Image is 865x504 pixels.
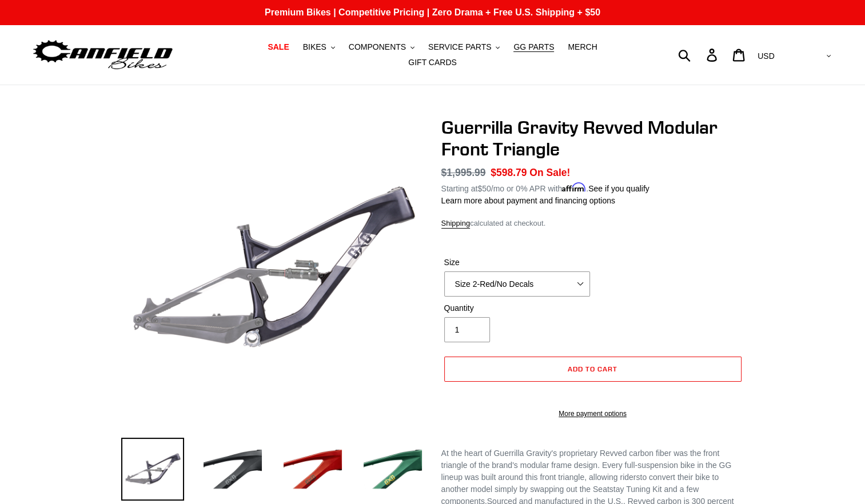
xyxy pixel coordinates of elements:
a: GIFT CARDS [402,55,463,70]
a: More payment options [444,409,742,419]
span: Add to cart [568,365,617,373]
span: SERVICE PARTS [428,42,491,52]
img: Load image into Gallery viewer, Guerrilla Gravity Revved Modular Front Triangle [281,438,344,501]
a: Learn more about payment and financing options [441,196,615,205]
a: SALE [262,39,294,55]
s: $1,995.99 [441,167,486,178]
span: COMPONENTS [349,42,406,52]
img: Load image into Gallery viewer, Guerrilla Gravity Revved Modular Front Triangle [361,438,424,501]
span: At the heart of Guerrilla Gravity's proprietary Revved carbon fiber was the front triangle of the... [441,449,732,482]
p: Starting at /mo or 0% APR with . [441,180,649,195]
button: Add to cart [444,357,742,382]
a: GG PARTS [508,39,560,55]
button: SERVICE PARTS [422,39,505,55]
a: Shipping [441,219,471,229]
button: BIKES [297,39,341,55]
span: MERCH [568,42,597,52]
span: BIKES [303,42,326,52]
span: SALE [268,42,289,52]
a: See if you qualify - Learn more about Affirm Financing (opens in modal) [588,184,649,193]
h1: Guerrilla Gravity Revved Modular Front Triangle [441,117,744,161]
img: Canfield Bikes [31,37,174,73]
span: GG PARTS [513,42,554,52]
input: Search [684,42,713,67]
span: GIFT CARDS [408,58,457,67]
img: Load image into Gallery viewer, Guerrilla Gravity Revved Modular Front Triangle [201,438,264,501]
span: $50 [477,184,491,193]
label: Quantity [444,302,590,314]
img: Load image into Gallery viewer, Guerrilla Gravity Revved Modular Front Triangle [121,438,184,501]
button: COMPONENTS [343,39,420,55]
a: MERCH [562,39,603,55]
span: On Sale! [529,165,570,180]
div: calculated at checkout. [441,218,744,229]
label: Size [444,257,590,269]
span: Affirm [562,182,586,192]
span: $598.79 [491,167,527,178]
